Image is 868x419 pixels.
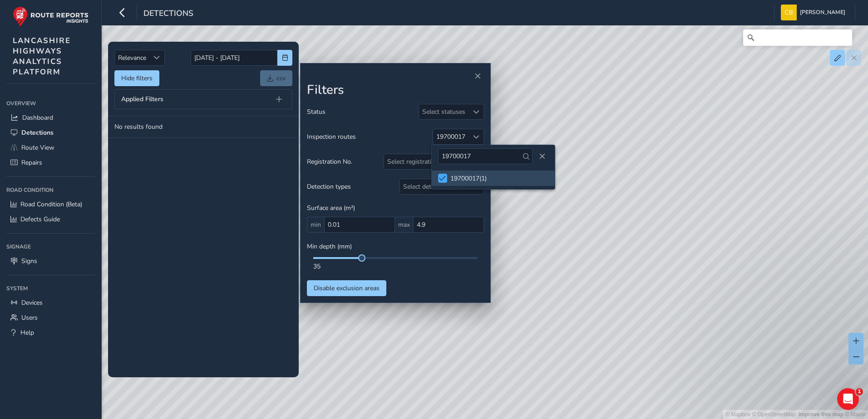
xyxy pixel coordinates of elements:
img: diamond-layout [781,5,797,20]
span: Users [21,313,38,322]
a: Detections [6,125,95,140]
button: Hide filters [114,70,159,86]
span: Dashboard [22,113,53,122]
a: Repairs [6,155,95,170]
td: No results found [108,116,299,138]
span: min [307,217,324,233]
span: LANCASHIRE HIGHWAYS ANALYTICS PLATFORM [13,35,71,77]
span: Signs [21,257,37,265]
span: Help [20,328,34,337]
div: Sort by Date [149,50,164,65]
span: 1 [856,388,863,395]
div: Select detection types [400,179,469,194]
img: rr logo [13,6,89,27]
a: Help [6,325,95,340]
span: Devices [21,298,43,307]
span: Relevance [115,50,149,65]
span: max [395,217,413,233]
div: Road Condition [6,183,95,197]
button: Close [536,150,548,163]
iframe: Intercom live chat [837,388,859,410]
input: 0 [324,217,395,233]
div: Signage [6,240,95,253]
div: Select statuses [419,104,469,119]
a: Route View [6,140,95,155]
span: Route View [21,143,54,152]
div: Overview [6,97,95,110]
div: Select registration numbers [384,154,469,169]
span: Min depth (mm) [307,242,352,251]
span: Status [307,107,325,116]
a: Signs [6,253,95,268]
input: 0 [413,217,484,233]
a: Users [6,310,95,325]
a: Defects Guide [6,212,95,227]
span: Detections [21,128,54,137]
a: Dashboard [6,110,95,125]
span: [PERSON_NAME] [800,5,845,20]
span: Detections [143,8,193,20]
div: 19700017 ( 1 ) [450,174,487,183]
span: Surface area (m²) [307,204,355,212]
button: [PERSON_NAME] [781,5,848,20]
div: System [6,282,95,295]
a: csv [260,70,292,86]
div: 19700017 [436,132,465,141]
button: Close [471,70,484,83]
button: Disable exclusion areas [307,280,386,296]
input: Search [743,29,852,46]
a: Road Condition (Beta) [6,197,95,212]
a: Devices [6,295,95,310]
div: 35 [313,262,478,271]
span: Applied Filters [121,96,163,102]
span: Detection types [307,182,351,191]
span: Inspection routes [307,132,356,141]
span: Defects Guide [20,215,60,224]
h2: Filters [307,83,484,98]
span: Registration No. [307,157,352,166]
span: Road Condition (Beta) [20,200,82,209]
span: Repairs [21,158,42,167]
